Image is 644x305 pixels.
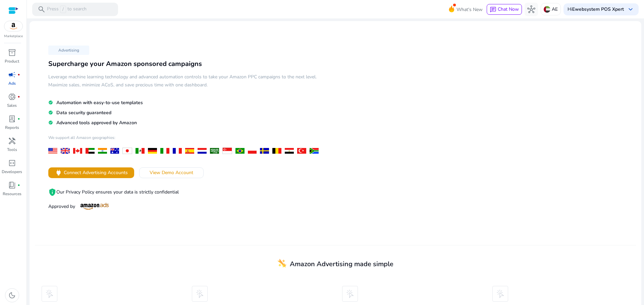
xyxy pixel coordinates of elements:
[552,3,558,15] p: AE
[48,203,322,210] p: Approved by
[544,6,550,13] img: ae.svg
[8,71,16,79] span: campaign
[498,6,519,12] span: Chat Now
[627,5,635,13] span: keyboard_arrow_down
[8,49,16,57] span: inventory_2
[139,167,204,178] button: View Demo Account
[48,46,89,55] p: Advertising
[7,147,17,153] p: Tools
[8,159,16,167] span: code_blocks
[5,125,19,131] p: Reports
[8,291,16,299] span: dark_mode
[457,4,483,15] span: What's New
[290,259,393,269] span: Amazon Advertising made simple
[56,120,137,126] span: Advanced tools approved by Amazon
[47,6,87,13] p: Press to search
[568,7,624,12] p: Hi
[8,80,16,86] p: Ads
[7,102,17,108] p: Sales
[487,4,522,15] button: chatChat Now
[572,6,624,12] b: Ewebsystem POS Xpert
[527,5,535,13] span: hub
[64,169,128,176] span: Connect Advertising Accounts
[48,73,322,89] h5: Leverage machine learning technology and advanced automation controls to take your Amazon PPC cam...
[17,95,20,98] span: fiber_manual_record
[38,5,46,13] span: search
[48,60,322,68] h3: Supercharge your Amazon sponsored campaigns
[525,3,538,16] button: hub
[490,6,496,13] span: chat
[56,99,143,106] span: Automation with easy-to-use templates
[55,169,62,176] span: power
[17,118,20,120] span: fiber_manual_record
[150,169,193,176] span: View Demo Account
[48,167,134,178] button: powerConnect Advertising Accounts
[2,169,22,175] p: Developers
[4,34,23,39] p: Marketplace
[48,135,322,145] h4: We support all Amazon geographies:
[48,100,53,105] mat-icon: check_circle
[56,109,111,116] span: Data security guaranteed
[48,120,53,126] mat-icon: check_circle
[48,188,322,196] p: Our Privacy Policy ensures your data is strictly confidential
[3,191,21,197] p: Resources
[8,115,16,123] span: lab_profile
[48,188,56,196] mat-icon: privacy_tip
[17,184,20,186] span: fiber_manual_record
[60,6,66,13] span: /
[4,21,22,31] img: amazon.svg
[17,73,20,76] span: fiber_manual_record
[8,137,16,145] span: handyman
[8,93,16,101] span: donut_small
[48,110,53,116] mat-icon: check_circle
[8,181,16,189] span: book_4
[5,58,19,64] p: Product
